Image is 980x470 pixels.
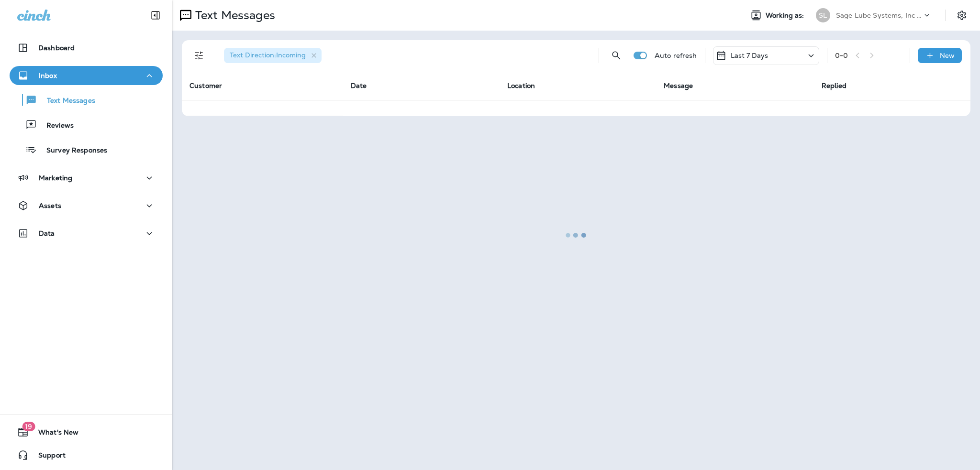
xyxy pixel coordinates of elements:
[10,90,163,110] button: Text Messages
[10,168,163,187] button: Marketing
[22,422,35,431] span: 19
[39,174,72,182] p: Marketing
[10,224,163,243] button: Data
[37,121,74,131] p: Reviews
[10,423,163,442] button: 19What's New
[10,38,163,57] button: Dashboard
[38,44,75,52] p: Dashboard
[10,66,163,85] button: Inbox
[39,202,61,209] p: Assets
[142,6,169,25] button: Collapse Sidebar
[10,196,163,215] button: Assets
[37,146,107,155] p: Survey Responses
[39,230,55,237] p: Data
[10,115,163,135] button: Reviews
[37,97,95,106] p: Text Messages
[39,72,57,79] p: Inbox
[10,140,163,160] button: Survey Responses
[29,451,66,463] span: Support
[10,446,163,465] button: Support
[940,52,955,59] p: New
[29,428,78,440] span: What's New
